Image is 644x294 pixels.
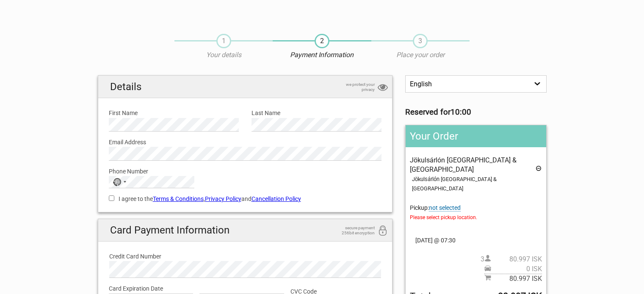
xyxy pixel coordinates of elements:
span: 0 ISK [491,264,542,274]
label: Credit Card Number [109,252,381,261]
label: Last Name [252,108,381,118]
span: [DATE] @ 07:30 [410,236,542,245]
label: Card Expiration Date [109,284,382,293]
span: Pickup: [410,204,542,222]
h2: Your Order [406,125,546,147]
label: Email Address [109,137,382,147]
label: Phone Number [109,167,382,176]
h2: Card Payment Information [98,219,392,242]
span: 3 [413,34,428,48]
label: I agree to the , and [109,194,382,203]
i: 256bit encryption [378,225,388,237]
strong: 10:00 [451,107,471,117]
span: 2 [315,34,329,48]
h3: Reserved for [405,107,546,117]
span: we protect your privacy [332,82,375,92]
a: Terms & Conditions [153,195,204,202]
label: First Name [109,108,239,118]
span: Change pickup place [429,204,461,212]
a: Privacy Policy [205,195,241,202]
span: Jökulsárlón [GEOGRAPHIC_DATA] & [GEOGRAPHIC_DATA] [410,156,517,173]
span: Pickup price [484,264,542,274]
p: Payment Information [273,50,371,60]
a: Cancellation Policy [252,195,301,202]
span: secure payment 256bit encryption [332,225,375,236]
p: Place your order [371,50,470,60]
span: 3 person(s) [481,255,542,264]
button: Selected country [109,176,130,187]
span: 1 [216,34,231,48]
i: privacy protection [378,82,388,93]
div: Jökulsárlón [GEOGRAPHIC_DATA] & [GEOGRAPHIC_DATA] [412,175,542,194]
h2: Details [98,76,392,98]
span: Please select pickup location. [410,213,542,222]
span: 80.997 ISK [491,274,542,283]
span: Subtotal [484,274,542,283]
p: Your details [174,50,273,60]
span: 80.997 ISK [491,255,542,264]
